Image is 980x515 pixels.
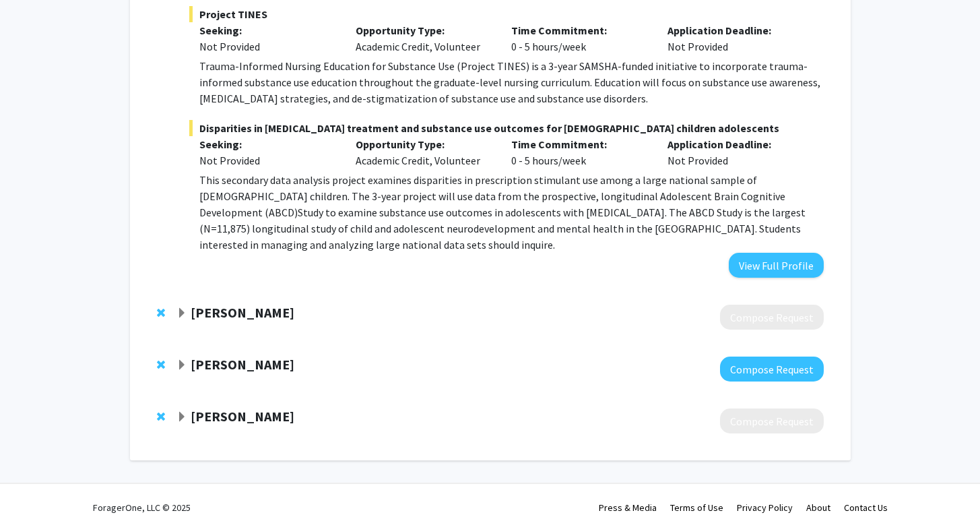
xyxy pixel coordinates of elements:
[667,22,804,38] p: Application Deadline:
[844,502,888,514] a: Contact Us
[157,411,165,422] span: Remove Meghan Harrison from bookmarks
[176,308,187,319] span: Expand Karin Borgmann-Winter Bookmark
[737,502,793,514] a: Privacy Policy
[670,502,723,514] a: Terms of Use
[199,58,823,107] p: Trauma-Informed Nursing Education for Substance Use (Project TINES) is a 3-year SAMSHA-funded ini...
[199,22,335,38] p: Seeking:
[199,152,335,169] div: Not Provided
[501,22,657,55] div: 0 - 5 hours/week
[806,502,830,514] a: About
[346,136,502,169] div: Academic Credit, Volunteer
[191,304,294,321] strong: [PERSON_NAME]
[176,360,187,371] span: Expand Zhikui Wei Bookmark
[511,22,647,38] p: Time Commitment:
[657,136,814,169] div: Not Provided
[10,454,57,505] iframe: Chat
[657,22,814,55] div: Not Provided
[720,305,824,330] button: Compose Request to Karin Borgmann-Winter
[157,307,165,318] span: Remove Karin Borgmann-Winter from bookmarks
[356,136,492,152] p: Opportunity Type:
[199,136,335,152] p: Seeking:
[667,136,804,152] p: Application Deadline:
[176,412,187,423] span: Expand Meghan Harrison Bookmark
[199,172,823,253] p: This secondary data analysis project examines disparities in prescription stimulant use among a l...
[346,22,502,55] div: Academic Credit, Volunteer
[191,356,294,373] strong: [PERSON_NAME]
[501,136,657,169] div: 0 - 5 hours/week
[720,408,824,433] button: Compose Request to Meghan Harrison
[511,136,647,152] p: Time Commitment:
[199,38,335,55] div: Not Provided
[191,408,294,425] strong: [PERSON_NAME]
[720,357,824,382] button: Compose Request to Zhikui Wei
[157,359,165,370] span: Remove Zhikui Wei from bookmarks
[729,253,824,278] button: View Full Profile
[189,120,823,136] span: Disparities in [MEDICAL_DATA] treatment and substance use outcomes for [DEMOGRAPHIC_DATA] childre...
[189,6,823,22] span: Project TINES
[599,502,657,514] a: Press & Media
[356,22,492,38] p: Opportunity Type:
